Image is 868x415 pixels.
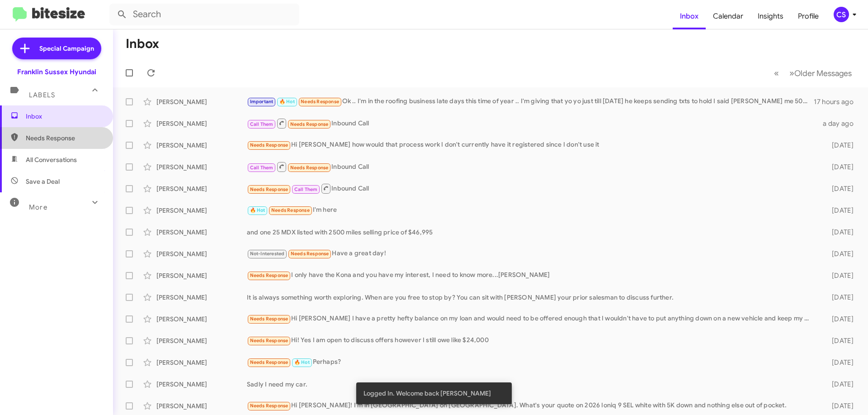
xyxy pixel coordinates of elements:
[247,270,817,281] div: I only have the Kona and you have my interest, I need to know more...[PERSON_NAME]
[817,184,861,193] div: [DATE]
[817,228,861,237] div: [DATE]
[817,271,861,280] div: [DATE]
[250,251,285,257] span: Not-Interested
[291,251,329,257] span: Needs Response
[279,99,295,105] span: 🔥 Hot
[794,68,852,78] span: Older Messages
[247,228,817,237] div: and one 25 MDX listed with 2500 miles selling price of $46,995
[750,3,791,29] a: Insights
[250,403,288,409] span: Needs Response
[247,314,817,324] div: Hi [PERSON_NAME] I have a pretty hefty balance on my loan and would need to be offered enough tha...
[26,155,77,164] span: All Conversations
[826,7,858,22] button: CS
[673,3,706,29] a: Inbox
[156,293,247,302] div: [PERSON_NAME]
[247,357,817,367] div: Perhaps?
[156,119,247,128] div: [PERSON_NAME]
[817,380,861,389] div: [DATE]
[817,119,861,128] div: a day ago
[250,359,288,365] span: Needs Response
[817,315,861,324] div: [DATE]
[247,248,817,259] div: Have a great day!
[247,335,817,346] div: Hi! Yes I am open to discuss offers however I still owe like $24,000
[301,99,339,105] span: Needs Response
[834,7,849,22] div: CS
[769,64,857,82] nav: Page navigation example
[817,401,861,410] div: [DATE]
[817,249,861,258] div: [DATE]
[774,67,779,79] span: «
[250,142,288,148] span: Needs Response
[271,207,310,213] span: Needs Response
[814,97,861,106] div: 17 hours ago
[156,141,247,150] div: [PERSON_NAME]
[247,205,817,215] div: I'm here
[817,141,861,150] div: [DATE]
[247,96,814,107] div: Ok .. I'm in the roofing business late days this time of year .. I'm giving that yo yo just till ...
[247,140,817,150] div: Hi [PERSON_NAME] how would that process work I don't currently have it registered since I don't u...
[156,315,247,324] div: [PERSON_NAME]
[17,67,96,76] div: Franklin Sussex Hyundai
[250,186,288,192] span: Needs Response
[294,186,318,192] span: Call Them
[39,44,94,53] span: Special Campaign
[156,184,247,193] div: [PERSON_NAME]
[363,389,491,398] span: Logged In. Welcome back [PERSON_NAME]
[156,336,247,345] div: [PERSON_NAME]
[247,380,817,389] div: Sadly I need my car.
[247,118,817,129] div: Inbound Call
[247,401,817,411] div: Hi [PERSON_NAME]! I'm in [GEOGRAPHIC_DATA] on [GEOGRAPHIC_DATA]. What's your quote on 2026 Ioniq ...
[26,134,103,143] span: Needs Response
[26,112,103,121] span: Inbox
[156,249,247,258] div: [PERSON_NAME]
[156,380,247,389] div: [PERSON_NAME]
[250,338,288,343] span: Needs Response
[156,358,247,367] div: [PERSON_NAME]
[247,161,817,172] div: Inbound Call
[250,99,274,105] span: Important
[12,38,101,59] a: Special Campaign
[789,67,794,79] span: »
[817,336,861,345] div: [DATE]
[156,401,247,410] div: [PERSON_NAME]
[817,358,861,367] div: [DATE]
[29,91,55,99] span: Labels
[784,64,857,82] button: Next
[817,293,861,302] div: [DATE]
[290,121,329,127] span: Needs Response
[817,162,861,172] div: [DATE]
[156,228,247,237] div: [PERSON_NAME]
[247,183,817,194] div: Inbound Call
[247,293,817,302] div: It is always something worth exploring. When are you free to stop by? You can sit with [PERSON_NA...
[769,64,784,82] button: Previous
[791,3,826,29] a: Profile
[126,37,159,51] h1: Inbox
[817,206,861,215] div: [DATE]
[156,97,247,106] div: [PERSON_NAME]
[294,359,310,365] span: 🔥 Hot
[109,4,299,25] input: Search
[156,206,247,215] div: [PERSON_NAME]
[26,177,60,186] span: Save a Deal
[156,162,247,172] div: [PERSON_NAME]
[250,121,274,127] span: Call Them
[250,207,265,213] span: 🔥 Hot
[250,316,288,322] span: Needs Response
[29,203,47,211] span: More
[290,165,329,171] span: Needs Response
[706,3,750,29] a: Calendar
[156,271,247,280] div: [PERSON_NAME]
[250,272,288,278] span: Needs Response
[250,165,274,171] span: Call Them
